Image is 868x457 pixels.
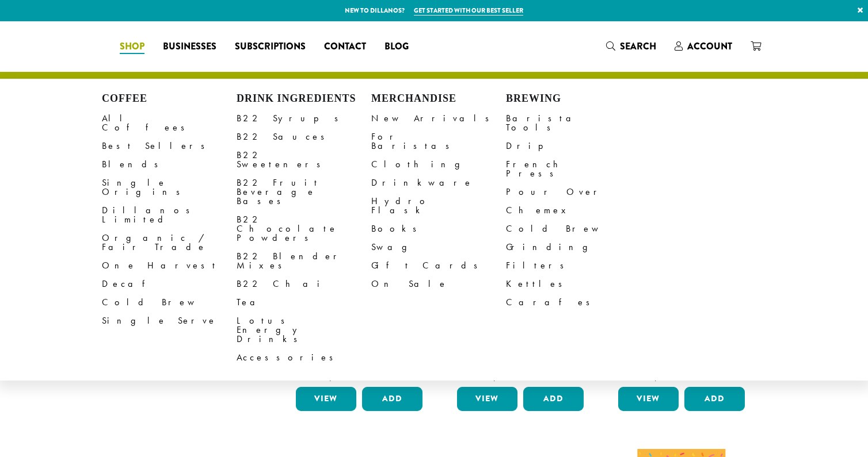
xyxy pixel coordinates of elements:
[506,275,641,293] a: Kettles
[371,128,506,155] a: For Baristas
[362,387,422,411] button: Add
[237,128,371,146] a: B22 Sauces
[454,200,587,382] a: Bodum Electric Water Kettle $25.00
[506,293,641,312] a: Carafes
[506,137,641,155] a: Drip
[618,387,679,411] a: View
[506,220,641,238] a: Cold Brew
[506,155,641,183] a: French Press
[237,146,371,174] a: B22 Sweeteners
[293,200,425,382] a: Bodum Electric Milk Frother $30.00
[102,293,237,312] a: Cold Brew
[163,40,216,54] span: Businesses
[237,293,371,312] a: Tea
[371,275,506,293] a: On Sale
[506,238,641,256] a: Grinding
[237,348,371,367] a: Accessories
[102,201,237,229] a: Dillanos Limited
[102,229,237,256] a: Organic / Fair Trade
[371,109,506,128] a: New Arrivals
[506,183,641,201] a: Pour Over
[684,387,745,411] button: Add
[237,174,371,210] a: B22 Fruit Beverage Bases
[102,137,237,155] a: Best Sellers
[102,256,237,275] a: One Harvest
[111,37,154,56] a: Shop
[615,200,748,382] a: Bodum Handheld Milk Frother $10.00
[506,201,641,220] a: Chemex
[235,40,306,54] span: Subscriptions
[237,312,371,348] a: Lotus Energy Drinks
[384,40,409,54] span: Blog
[620,40,656,53] span: Search
[102,312,237,330] a: Single Serve
[237,275,371,293] a: B22 Chai
[371,256,506,275] a: Gift Cards
[687,40,732,53] span: Account
[371,192,506,220] a: Hydro Flask
[102,155,237,174] a: Blends
[102,275,237,293] a: Decaf
[414,6,523,16] a: Get started with our best seller
[371,155,506,174] a: Clothing
[237,109,371,128] a: B22 Syrups
[597,37,665,56] a: Search
[457,387,517,411] a: View
[506,256,641,275] a: Filters
[237,210,371,247] a: B22 Chocolate Powders
[371,238,506,256] a: Swag
[120,40,144,54] span: Shop
[102,109,237,137] a: All Coffees
[523,387,584,411] button: Add
[237,247,371,275] a: B22 Blender Mixes
[371,174,506,192] a: Drinkware
[296,387,356,411] a: View
[506,109,641,137] a: Barista Tools
[237,93,371,105] h4: Drink Ingredients
[506,93,641,105] h4: Brewing
[324,40,366,54] span: Contact
[102,93,237,105] h4: Coffee
[371,220,506,238] a: Books
[102,174,237,201] a: Single Origins
[371,93,506,105] h4: Merchandise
